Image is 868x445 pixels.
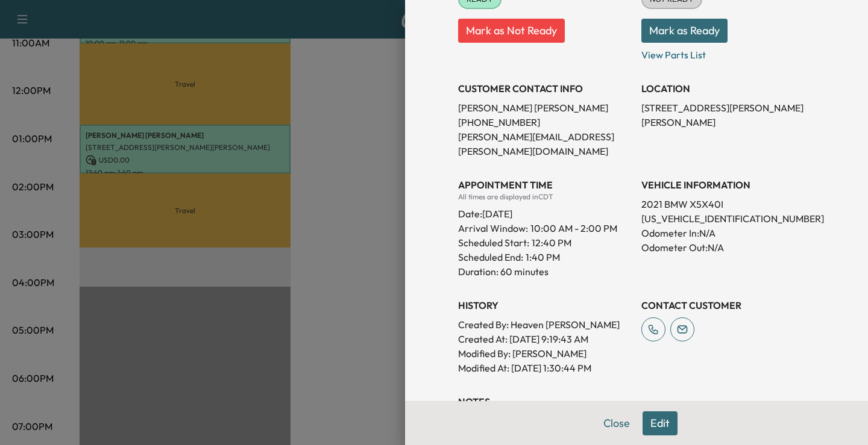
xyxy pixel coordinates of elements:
[641,43,815,62] p: View Parts List
[458,19,565,43] button: Mark as Not Ready
[458,298,632,313] h3: History
[458,250,523,264] p: Scheduled End:
[596,411,638,435] button: Close
[526,250,560,264] p: 1:40 PM
[641,178,815,192] h3: VEHICLE INFORMATION
[458,129,632,158] p: [PERSON_NAME][EMAIL_ADDRESS][PERSON_NAME][DOMAIN_NAME]
[458,178,632,192] h3: APPOINTMENT TIME
[458,264,632,279] p: Duration: 60 minutes
[641,226,815,240] p: Odometer In: N/A
[458,115,632,129] p: [PHONE_NUMBER]
[641,197,815,211] p: 2021 BMW X5X40I
[641,101,815,129] p: [STREET_ADDRESS][PERSON_NAME][PERSON_NAME]
[641,81,815,96] h3: LOCATION
[641,298,815,313] h3: CONTACT CUSTOMER
[532,235,571,250] p: 12:40 PM
[458,361,632,375] p: Modified At : [DATE] 1:30:44 PM
[458,394,815,409] h3: NOTES
[641,211,815,226] p: [US_VEHICLE_IDENTIFICATION_NUMBER]
[458,221,632,235] p: Arrival Window:
[641,240,815,255] p: Odometer Out: N/A
[458,317,632,332] p: Created By : Heaven [PERSON_NAME]
[458,192,632,202] div: All times are displayed in CDT
[458,235,529,250] p: Scheduled Start:
[458,332,632,346] p: Created At : [DATE] 9:19:43 AM
[643,411,678,435] button: Edit
[458,101,632,115] p: [PERSON_NAME] [PERSON_NAME]
[458,81,632,96] h3: CUSTOMER CONTACT INFO
[458,202,632,221] div: Date: [DATE]
[641,19,728,43] button: Mark as Ready
[530,221,617,235] span: 10:00 AM - 2:00 PM
[458,346,632,361] p: Modified By : [PERSON_NAME]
